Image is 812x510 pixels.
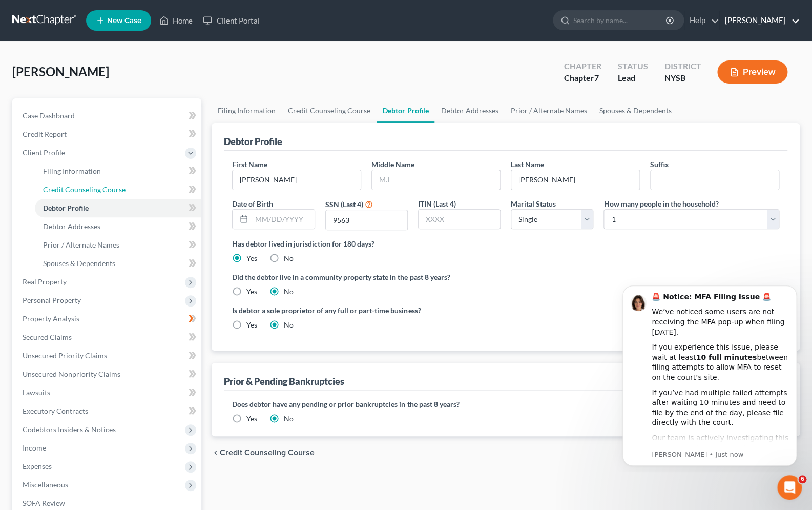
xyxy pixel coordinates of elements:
a: Prior / Alternate Names [35,236,201,254]
span: Credit Report [23,130,67,138]
span: Debtor Addresses [43,222,100,231]
span: Personal Property [23,296,81,304]
input: MM/DD/YYYY [252,210,314,229]
a: Executory Contracts [14,402,201,420]
a: Debtor Profile [377,98,434,123]
label: First Name [232,159,267,170]
span: Debtor Profile [43,203,89,212]
label: Middle Name [371,159,414,170]
div: Chapter [564,72,601,84]
label: Date of Birth [232,198,273,209]
label: Suffix [650,159,669,170]
span: Filing Information [43,167,101,175]
a: Home [154,11,198,30]
span: Credit Counseling Course [220,448,315,457]
a: Client Portal [198,11,264,30]
label: Has debtor lived in jurisdiction for 180 days? [232,238,779,249]
span: Case Dashboard [23,111,75,120]
label: No [284,320,294,330]
label: Last Name [511,159,544,170]
input: M.I [372,170,500,190]
span: Codebtors Insiders & Notices [23,425,116,434]
a: Help [684,11,719,30]
label: No [284,414,294,424]
button: chevron_left Credit Counseling Course [212,448,315,457]
a: Lawsuits [14,383,201,402]
span: Prior / Alternate Names [43,240,119,249]
span: Credit Counseling Course [43,185,126,194]
span: Executory Contracts [23,406,88,415]
iframe: Intercom notifications message [607,276,812,472]
span: Unsecured Priority Claims [23,351,107,360]
input: -- [511,170,639,190]
div: Status [617,60,648,72]
input: -- [233,170,361,190]
label: Does debtor have any pending or prior bankruptcies in the past 8 years? [232,399,779,410]
div: District [664,60,701,72]
span: Real Property [23,277,67,286]
span: Income [23,443,46,452]
a: Spouses & Dependents [35,254,201,273]
div: Chapter [564,60,601,72]
a: Property Analysis [14,310,201,328]
a: Spouses & Dependents [593,98,677,123]
span: Spouses & Dependents [43,259,115,268]
iframe: Intercom live chat [777,475,802,500]
a: Secured Claims [14,328,201,346]
label: Is debtor a sole proprietor of any full or part-time business? [232,305,501,316]
label: Yes [246,253,257,263]
input: XXXX [419,210,500,229]
label: Marital Status [511,198,556,209]
button: Preview [717,60,787,84]
span: Expenses [23,462,52,471]
label: No [284,253,294,263]
label: How many people in the household? [603,198,718,209]
input: Search by name... [573,11,667,30]
label: Yes [246,320,257,330]
input: -- [651,170,779,190]
input: XXXX [326,210,407,230]
label: No [284,287,294,297]
span: Unsecured Nonpriority Claims [23,370,120,378]
a: Prior / Alternate Names [504,98,593,123]
label: ITIN (Last 4) [418,198,456,209]
div: Lead [617,72,648,84]
a: Case Dashboard [14,107,201,125]
span: Secured Claims [23,333,72,341]
div: NYSB [664,72,701,84]
a: Filing Information [212,98,282,123]
a: Filing Information [35,162,201,180]
span: Client Profile [23,148,65,157]
span: SOFA Review [23,499,65,507]
span: Property Analysis [23,314,79,323]
label: SSN (Last 4) [325,199,363,210]
span: 7 [594,73,598,83]
span: [PERSON_NAME] [12,64,109,79]
span: Miscellaneous [23,480,68,489]
a: Debtor Addresses [35,217,201,236]
label: Yes [246,414,257,424]
span: New Case [107,17,141,25]
i: chevron_left [212,448,220,457]
span: Lawsuits [23,388,50,397]
a: Debtor Profile [35,199,201,217]
a: Credit Counseling Course [282,98,377,123]
label: Did the debtor live in a community property state in the past 8 years? [232,272,779,282]
a: [PERSON_NAME] [720,11,799,30]
a: Credit Report [14,125,201,144]
a: Unsecured Nonpriority Claims [14,365,201,383]
a: Credit Counseling Course [35,180,201,199]
div: Prior & Pending Bankruptcies [224,375,344,387]
a: Debtor Addresses [434,98,504,123]
span: 6 [798,475,806,483]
